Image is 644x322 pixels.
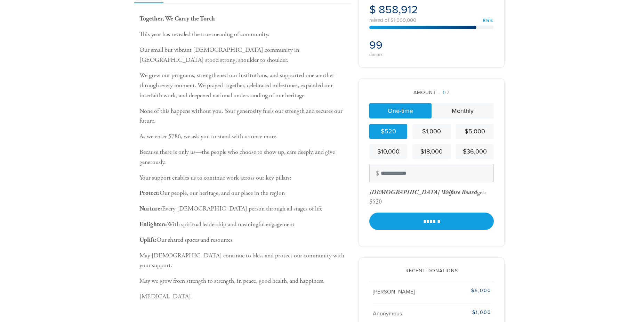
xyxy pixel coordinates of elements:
div: $5,000 [459,127,491,136]
div: donors [369,52,429,57]
span: [DEMOGRAPHIC_DATA] Welfare Board [369,188,477,196]
p: As we enter 5786, we ask you to stand with us once more. [139,132,348,142]
div: $5,000 [450,287,491,294]
div: $36,000 [459,147,491,156]
span: 858,912 [379,3,418,16]
div: Amount [369,89,494,96]
a: Monthly [432,103,494,118]
b: Nurture: [139,205,162,213]
a: $520 [369,124,407,139]
span: Anonymous [373,310,402,317]
p: Our shared spaces and resources [139,235,348,245]
div: gets [369,188,486,196]
p: Our small but vibrant [DEMOGRAPHIC_DATA] community in [GEOGRAPHIC_DATA] stood strong, shoulder to... [139,45,348,65]
b: Together, We Carry the Torch [139,15,215,23]
span: $ [369,3,376,16]
p: Every [DEMOGRAPHIC_DATA] person through all stages of life [139,204,348,214]
p: May we grow from strength to strength, in peace, good health, and happiness. [139,276,348,286]
p: [MEDICAL_DATA]. [139,292,348,302]
div: $10,000 [372,147,404,156]
a: One-time [369,103,432,118]
div: $18,000 [415,147,448,156]
a: $36,000 [456,144,494,159]
b: Uplift: [139,236,156,244]
p: We grew our programs, strengthened our institutions, and supported one another through every mome... [139,71,348,100]
p: May [DEMOGRAPHIC_DATA] continue to bless and protect our community with your support. [139,251,348,271]
span: 1 [443,90,445,96]
p: With spiritual leadership and meaningful engagement [139,220,348,230]
div: $520 [369,198,382,206]
span: [PERSON_NAME] [373,288,415,295]
span: /2 [438,90,450,96]
a: $5,000 [456,124,494,139]
p: Because there is only us—the people who choose to show up, care deeply, and give generously. [139,147,348,167]
b: Protect: [139,189,160,197]
a: $18,000 [412,144,450,159]
b: Enlighten: [139,220,167,228]
a: $10,000 [369,144,407,159]
div: raised of $1,000,000 [369,18,494,23]
p: This year has revealed the true meaning of community. [139,30,348,40]
a: $1,000 [412,124,450,139]
div: 85% [483,18,494,23]
p: Your support enables us to continue work across our key pillars: [139,173,348,183]
h2: 99 [369,39,429,52]
h2: Recent Donations [369,268,494,274]
div: $520 [372,127,404,136]
div: $1,000 [415,127,448,136]
p: Our people, our heritage, and our place in the region [139,188,348,198]
div: $1,000 [450,309,491,316]
p: None of this happens without you. Your generosity fuels our strength and secures our future. [139,106,348,126]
